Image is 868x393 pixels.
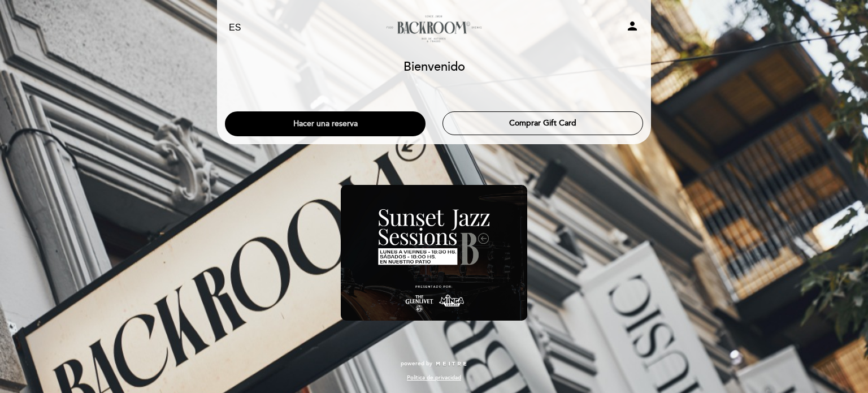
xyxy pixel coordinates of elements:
[401,360,432,368] span: powered by
[225,111,426,136] button: Hacer una reserva
[341,185,527,321] img: banner_1704733585.jpeg
[403,61,465,74] h1: Bienvenido
[626,19,639,37] button: person
[363,12,505,44] a: Backroom Bar
[626,19,639,33] i: person
[442,111,643,135] button: Comprar Gift Card
[401,360,467,368] a: powered by
[407,374,461,382] a: Política de privacidad
[435,361,467,367] img: MEITRE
